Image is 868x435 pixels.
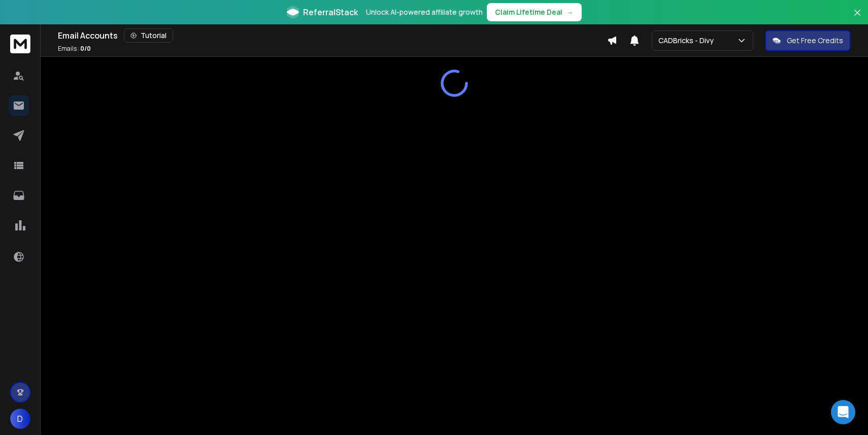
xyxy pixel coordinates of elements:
button: D [10,409,30,429]
p: Get Free Credits [787,36,843,46]
div: Open Intercom Messenger [831,400,855,424]
span: ReferralStack [303,6,358,18]
div: Email Accounts [58,28,607,43]
span: 0 / 0 [80,44,91,53]
p: Emails : [58,45,91,53]
button: Claim Lifetime Deal→ [487,3,582,21]
button: Get Free Credits [765,30,850,51]
button: Close banner [851,6,864,30]
p: CADBricks - Divy [658,36,718,46]
span: → [566,7,574,17]
button: Tutorial [124,28,173,43]
p: Unlock AI-powered affiliate growth [366,7,483,17]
